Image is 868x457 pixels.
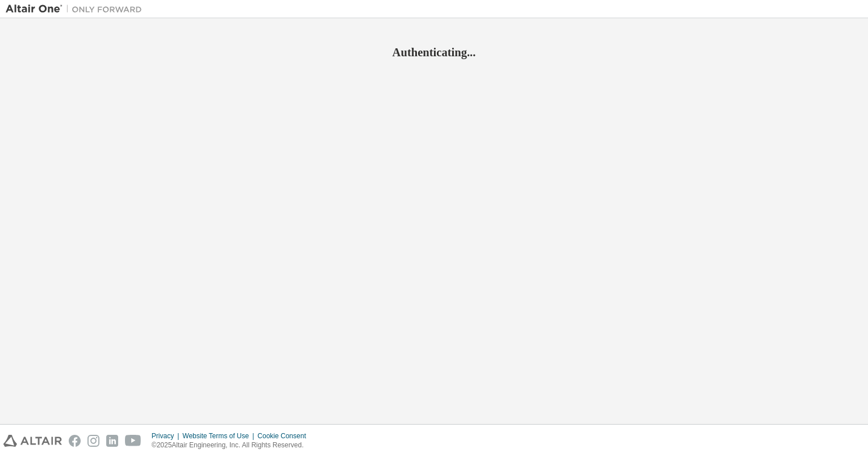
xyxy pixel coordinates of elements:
[257,431,312,441] div: Cookie Consent
[125,435,141,447] img: youtube.svg
[69,435,81,447] img: facebook.svg
[152,431,182,441] div: Privacy
[182,431,257,441] div: Website Terms of Use
[152,441,313,450] p: © 2025 Altair Engineering, Inc. All Rights Reserved.
[106,435,118,447] img: linkedin.svg
[87,435,99,447] img: instagram.svg
[3,435,62,447] img: altair_logo.svg
[6,3,148,15] img: Altair One
[6,45,862,60] h2: Authenticating...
